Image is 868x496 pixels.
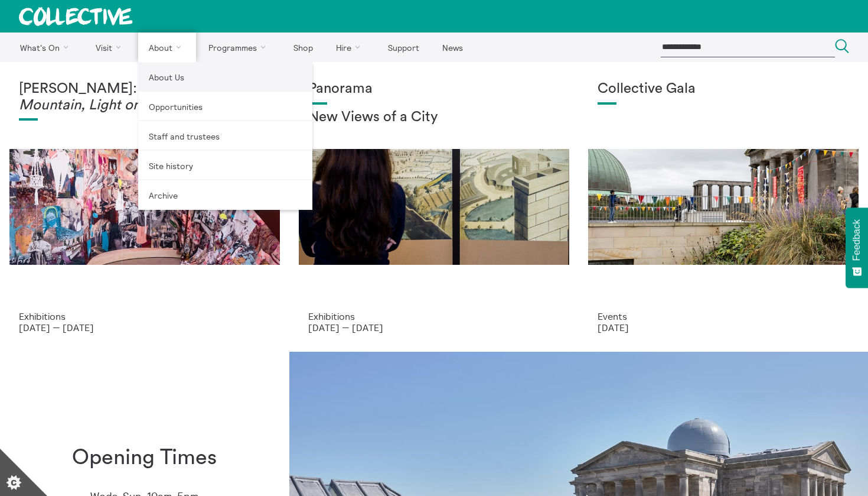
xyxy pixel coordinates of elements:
p: [DATE] — [DATE] [19,322,270,333]
h1: Panorama [308,81,560,98]
a: About Us [138,62,312,92]
a: Support [377,33,429,62]
a: Collective Panorama June 2025 small file 8 Panorama New Views of a City Exhibitions [DATE] — [DATE] [289,62,579,352]
h1: Collective Gala [598,81,849,98]
p: [DATE] [598,322,849,333]
h1: [PERSON_NAME]: [19,81,270,114]
a: Shop [283,33,323,62]
a: About [138,33,196,62]
button: Feedback - Show survey [846,208,868,288]
a: Visit [86,33,136,62]
a: Programmes [198,33,281,62]
a: News [432,33,473,62]
a: Hire [326,33,376,62]
a: Collective Gala 2023. Image credit Sally Jubb. Collective Gala Events [DATE] [579,62,868,352]
a: What's On [9,33,83,62]
a: Site history [138,151,312,180]
h1: Opening Times [72,446,217,470]
p: Events [598,311,849,322]
h2: New Views of a City [308,109,560,126]
a: Staff and trustees [138,121,312,151]
a: Archive [138,180,312,210]
span: Feedback [851,219,862,261]
p: [DATE] — [DATE] [308,322,560,333]
em: Fire on the Mountain, Light on the Hill [19,82,205,112]
p: Exhibitions [19,311,270,322]
p: Exhibitions [308,311,560,322]
a: Opportunities [138,92,312,121]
